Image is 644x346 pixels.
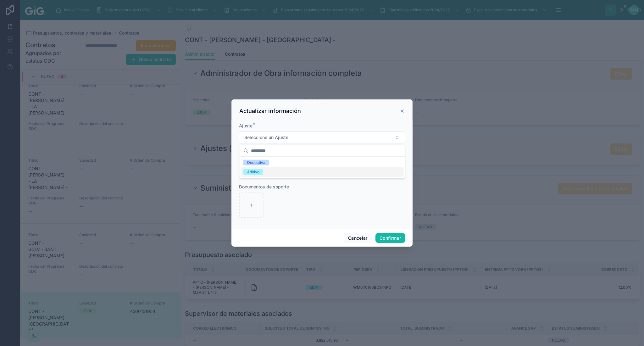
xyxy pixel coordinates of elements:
font: Seleccione un Ajuste [244,135,288,140]
font: Documentos de soporte [239,184,289,189]
button: Confirmar [375,233,405,243]
font: Actualizar información [239,108,301,114]
button: Cancelar [344,233,372,243]
font: Aditivo [247,170,259,174]
font: Deductiva [247,160,265,165]
div: Sugerencias [240,157,405,178]
font: Confirmar [380,235,401,241]
font: Cancelar [348,235,368,241]
font: Ajuste [239,123,253,128]
button: Botón Seleccionar [239,131,405,143]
